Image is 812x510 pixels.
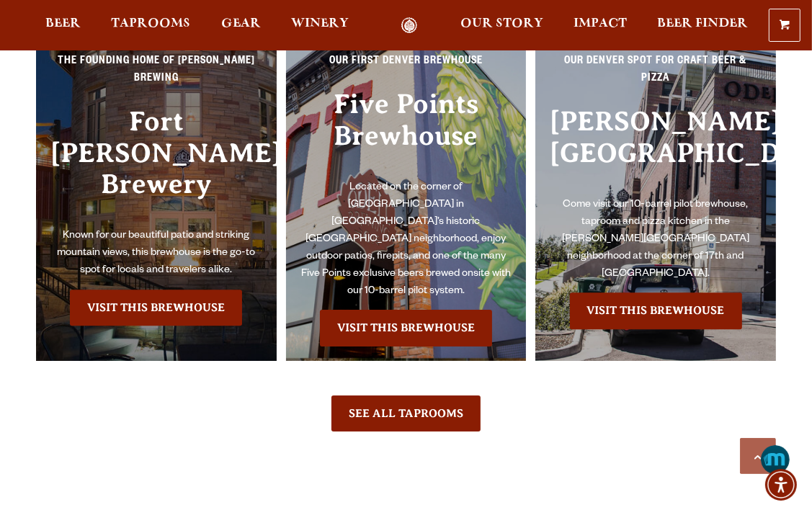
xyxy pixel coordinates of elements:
[45,18,81,30] span: Beer
[212,17,270,34] a: Gear
[648,17,757,34] a: Beer Finder
[331,395,481,431] a: See All Taprooms
[570,292,742,328] a: Visit the Sloan’s Lake Brewhouse
[657,18,748,30] span: Beer Finder
[70,290,242,326] a: Visit the Fort Collin's Brewery & Taproom
[765,469,797,501] div: Accessibility Menu
[300,179,512,300] p: Located on the corner of [GEOGRAPHIC_DATA] in [GEOGRAPHIC_DATA]’s historic [GEOGRAPHIC_DATA] neig...
[221,18,261,30] span: Gear
[451,17,553,34] a: Our Story
[550,106,762,196] h3: [PERSON_NAME][GEOGRAPHIC_DATA]
[320,310,492,346] a: Visit the Five Points Brewhouse
[550,197,762,283] p: Come visit our 10-barrel pilot brewhouse, taproom and pizza kitchen in the [PERSON_NAME][GEOGRAPH...
[460,18,543,30] span: Our Story
[282,17,358,34] a: Winery
[102,17,200,34] a: Taprooms
[300,53,512,79] p: Our First Denver Brewhouse
[300,89,512,179] h3: Five Points Brewhouse
[574,18,627,30] span: Impact
[550,53,762,97] p: Our Denver spot for craft beer & pizza
[36,17,90,34] a: Beer
[383,17,437,34] a: Odell Home
[291,18,349,30] span: Winery
[50,228,262,279] p: Known for our beautiful patio and striking mountain views, this brewhouse is the go-to spot for l...
[50,53,262,97] p: The Founding Home of [PERSON_NAME] Brewing
[564,17,636,34] a: Impact
[50,106,262,228] h3: Fort [PERSON_NAME] Brewery
[111,18,190,30] span: Taprooms
[740,438,776,474] a: Scroll to top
